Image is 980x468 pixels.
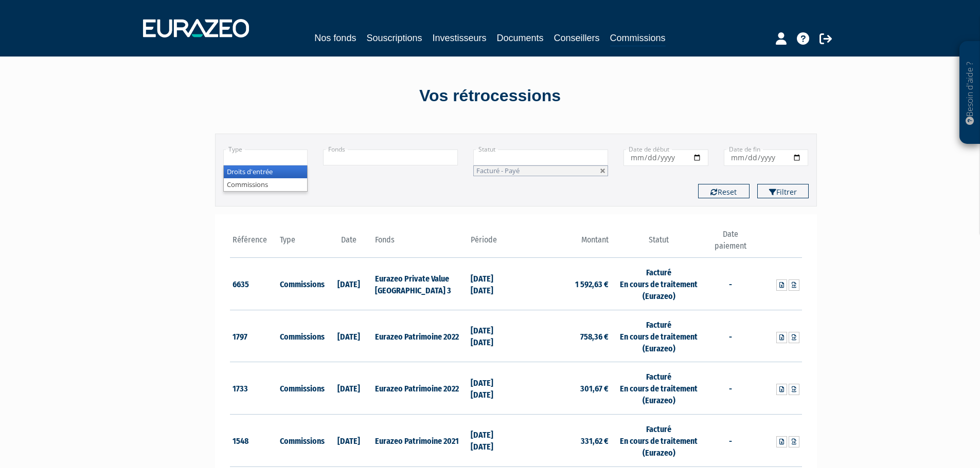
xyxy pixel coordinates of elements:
[516,362,611,415] td: 301,67 €
[497,31,544,45] a: Documents
[277,362,325,415] td: Commissions
[610,31,666,47] a: Commissions
[325,362,373,415] td: [DATE]
[230,414,278,466] td: 1548
[516,310,611,362] td: 758,36 €
[372,258,468,310] td: Eurazeo Private Value [GEOGRAPHIC_DATA] 3
[611,258,706,310] td: Facturé En cours de traitement (Eurazeo)
[277,414,325,466] td: Commissions
[224,178,308,191] li: Commissions
[611,414,706,466] td: Facturé En cours de traitement (Eurazeo)
[706,229,754,258] th: Date paiement
[757,184,809,198] button: Filtrer
[611,310,706,362] td: Facturé En cours de traitement (Eurazeo)
[516,258,611,310] td: 1 592,63 €
[314,31,356,45] a: Nos fonds
[230,310,278,362] td: 1797
[277,229,325,258] th: Type
[372,362,468,415] td: Eurazeo Patrimoine 2022
[230,229,278,258] th: Référence
[325,258,373,310] td: [DATE]
[706,258,754,310] td: -
[372,414,468,466] td: Eurazeo Patrimoine 2021
[366,31,422,45] a: Souscriptions
[964,47,976,139] p: Besoin d'aide ?
[468,310,516,362] td: [DATE] [DATE]
[706,310,754,362] td: -
[372,229,468,258] th: Fonds
[516,414,611,466] td: 331,62 €
[325,310,373,362] td: [DATE]
[468,362,516,415] td: [DATE] [DATE]
[325,229,373,258] th: Date
[325,414,373,466] td: [DATE]
[611,362,706,415] td: Facturé En cours de traitement (Eurazeo)
[277,310,325,362] td: Commissions
[230,362,278,415] td: 1733
[224,165,308,178] li: Droits d'entrée
[197,84,783,108] div: Vos rétrocessions
[698,184,750,198] button: Reset
[554,31,600,45] a: Conseillers
[372,310,468,362] td: Eurazeo Patrimoine 2022
[468,414,516,466] td: [DATE] [DATE]
[706,362,754,415] td: -
[230,258,278,310] td: 6635
[706,414,754,466] td: -
[468,229,516,258] th: Période
[468,258,516,310] td: [DATE] [DATE]
[432,31,486,45] a: Investisseurs
[516,229,611,258] th: Montant
[476,166,520,175] span: Facturé - Payé
[143,19,249,38] img: 1732889491-logotype_eurazeo_blanc_rvb.png
[277,258,325,310] td: Commissions
[611,229,706,258] th: Statut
